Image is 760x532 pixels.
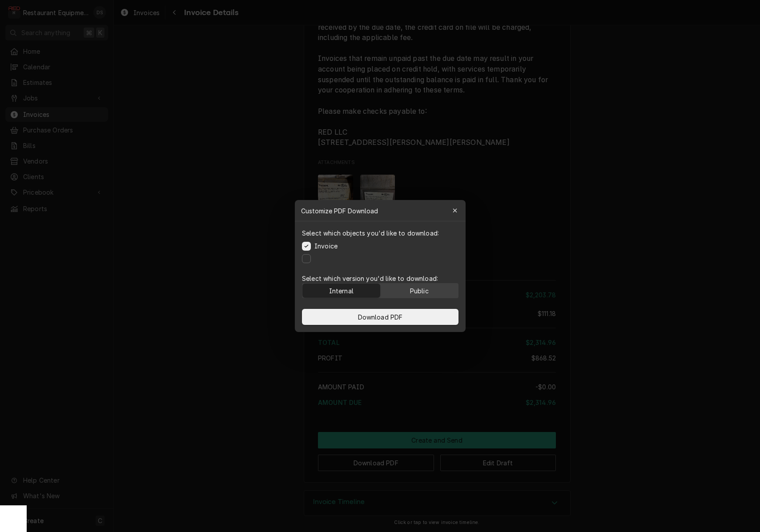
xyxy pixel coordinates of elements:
label: Invoice [314,241,338,251]
div: Internal [329,286,353,296]
p: Select which objects you'd like to download: [302,228,439,238]
div: Customize PDF Download [295,200,466,221]
button: Download PDF [302,309,458,325]
p: Select which version you'd like to download: [302,274,458,283]
div: Public [410,286,428,296]
span: Download PDF [356,312,404,322]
